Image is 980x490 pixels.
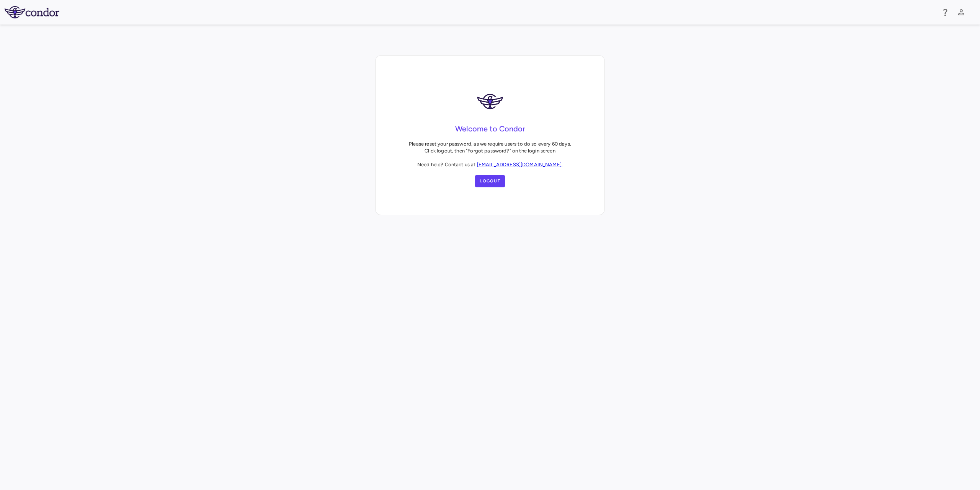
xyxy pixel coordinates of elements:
button: Logout [475,175,505,187]
h4: Welcome to Condor [455,123,525,134]
img: logo-full-SnFGN8VE.png [5,6,59,18]
img: logo-DRQAiqc6.png [475,86,505,117]
a: [EMAIL_ADDRESS][DOMAIN_NAME] [477,162,562,167]
p: Please reset your password, as we require users to do so every 60 days. Click logout, then "Forgo... [409,141,571,168]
